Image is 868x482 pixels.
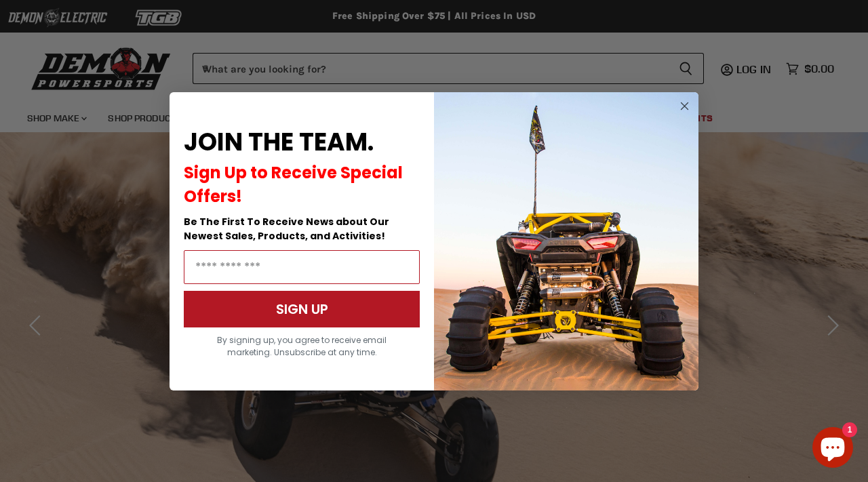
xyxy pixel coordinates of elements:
[217,334,387,358] span: By signing up, you agree to receive email marketing. Unsubscribe at any time.
[434,92,698,390] img: a9095488-b6e7-41ba-879d-588abfab540b.jpeg
[184,215,389,243] span: Be The First To Receive News about Our Newest Sales, Products, and Activities!
[808,427,857,471] inbox-online-store-chat: Shopify online store chat
[184,125,374,159] span: JOIN THE TEAM.
[184,291,420,327] button: SIGN UP
[184,250,420,284] input: Email Address
[184,161,403,207] span: Sign Up to Receive Special Offers!
[676,98,693,115] button: Close dialog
